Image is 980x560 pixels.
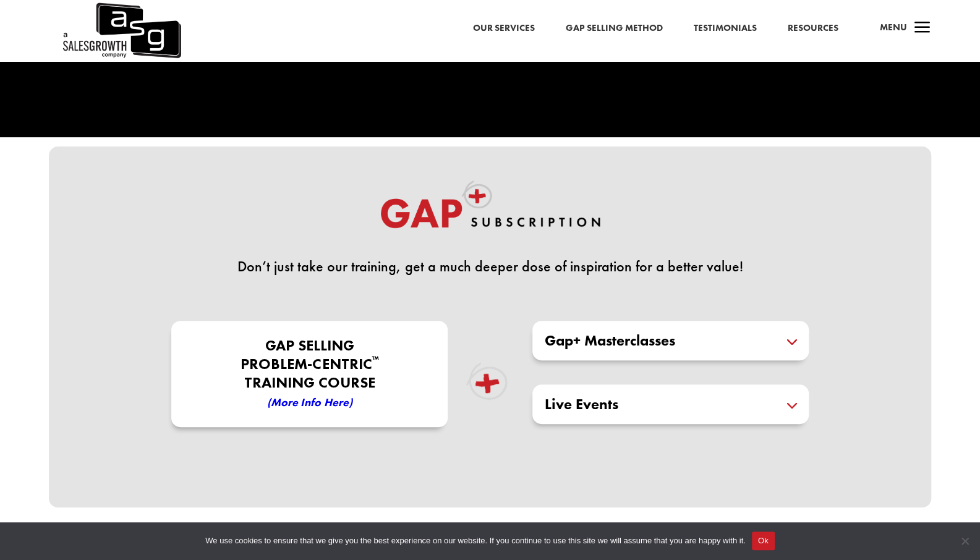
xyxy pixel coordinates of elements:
[879,21,906,33] span: Menu
[958,535,971,547] span: No
[379,180,602,240] img: Gap Subscription
[174,336,445,412] p: Gap Selling Problem-Centric Training COURSE
[205,535,745,547] span: We use cookies to ensure that we give you the best experience on our website. If you continue to ...
[910,16,934,41] span: a
[267,395,352,409] em: (More Info here)
[545,333,796,348] h5: Gap+ Masterclasses
[267,391,352,410] a: (More Info here)
[565,20,662,36] a: Gap Selling Method
[752,532,775,550] button: Ok
[156,259,824,274] p: Don’t just take our training, get a much deeper dose of inspiration for a better value!
[787,20,838,36] a: Resources
[693,20,756,36] a: Testimonials
[372,354,378,365] sup: ™
[472,20,534,36] a: Our Services
[545,397,796,412] h5: Live Events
